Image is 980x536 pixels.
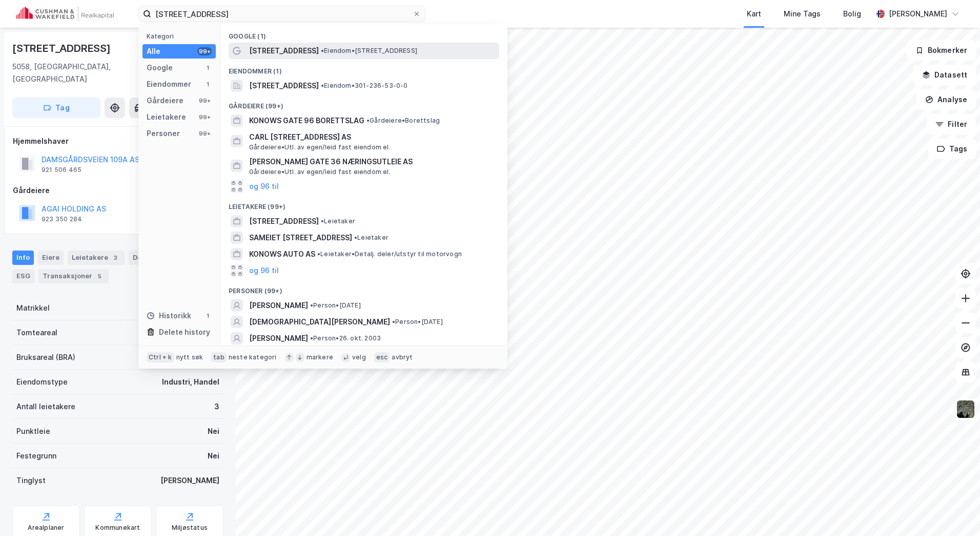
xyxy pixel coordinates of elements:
div: Tinglyst [16,474,46,487]
span: [PERSON_NAME] [249,332,308,344]
span: KONOWS AUTO AS [249,248,315,260]
span: Eiendom • [STREET_ADDRESS] [321,47,417,55]
div: Leietakere (99+) [220,195,507,213]
span: KONOWS GATE 96 BORETTSLAG [249,114,364,127]
div: 99+ [197,129,212,138]
span: Gårdeiere • Borettslag [366,117,440,125]
div: Tomteareal [16,327,57,339]
input: Søk på adresse, matrikkel, gårdeiere, leietakere eller personer [151,6,413,22]
div: 923 350 284 [42,215,82,223]
div: Datasett [129,251,167,265]
div: Eiendomstype [16,376,68,388]
div: 3 [214,400,219,413]
span: [PERSON_NAME] GATE 36 NÆRINGSUTLEIE AS [249,156,495,168]
span: • [321,217,324,225]
span: Leietaker [354,234,389,242]
span: [DEMOGRAPHIC_DATA][PERSON_NAME] [249,316,390,328]
div: Nei [208,425,219,437]
div: Historikk [147,310,191,322]
div: Personer (99+) [220,279,507,297]
span: • [321,47,324,54]
div: 3 [110,253,120,263]
span: • [317,250,320,258]
div: 5058, [GEOGRAPHIC_DATA], [GEOGRAPHIC_DATA] [12,61,142,85]
div: Alle [147,45,160,58]
div: Miljøstatus [172,524,208,532]
div: Personer [147,127,180,140]
div: 99+ [197,47,212,55]
span: • [310,334,313,342]
span: [STREET_ADDRESS] [249,80,319,92]
div: 1 [203,80,212,88]
img: cushman-wakefield-realkapital-logo.202ea83816669bd177139c58696a8fa1.svg [16,7,114,21]
span: CARL [STREET_ADDRESS] AS [249,131,495,143]
span: [PERSON_NAME] [249,299,308,312]
div: esc [374,352,390,362]
div: Gårdeiere [13,184,223,197]
div: Ctrl + k [147,352,174,362]
div: [PERSON_NAME] [889,8,947,20]
span: Person • 26. okt. 2003 [310,334,381,342]
div: Eiendommer (1) [220,59,507,78]
div: Mine Tags [784,8,821,20]
span: [STREET_ADDRESS] [249,215,319,227]
button: Datasett [913,65,976,85]
div: ESG [12,269,34,283]
div: Google [147,62,173,74]
div: neste kategori [229,353,277,361]
div: Google (1) [220,24,507,43]
div: Kontrollprogram for chat [929,487,980,536]
button: Analyse [916,89,976,110]
div: Kommunekart [95,524,140,532]
div: Bolig [843,8,861,20]
span: • [310,301,313,309]
iframe: Chat Widget [929,487,980,536]
div: Matrikkel [16,302,50,314]
div: nytt søk [176,353,203,361]
div: Hjemmelshaver [13,135,223,147]
div: tab [211,352,227,362]
div: 99+ [197,113,212,121]
div: velg [352,353,366,361]
div: 1 [203,64,212,72]
div: Gårdeiere [147,94,183,107]
div: Punktleie [16,425,50,437]
span: [STREET_ADDRESS] [249,45,319,57]
div: markere [307,353,333,361]
div: Bruksareal (BRA) [16,351,75,363]
div: Delete history [159,326,210,338]
div: [STREET_ADDRESS] [12,40,113,56]
div: 921 506 465 [42,166,81,174]
span: Person • [DATE] [392,318,443,326]
div: Transaksjoner [38,269,109,283]
div: Antall leietakere [16,400,75,413]
div: Festegrunn [16,450,56,462]
span: • [392,318,395,326]
div: 99+ [197,97,212,105]
button: Tags [928,139,976,159]
div: Leietakere [68,251,125,265]
div: Leietakere [147,111,186,123]
div: Eiere [38,251,64,265]
button: Filter [927,114,976,135]
div: Kategori [147,32,216,40]
div: Info [12,251,34,265]
span: Leietaker • Detalj. deler/utstyr til motorvogn [317,250,462,258]
span: Gårdeiere • Utl. av egen/leid fast eiendom el. [249,143,391,151]
div: 5 [94,271,105,281]
button: Bokmerker [907,40,976,61]
div: 1 [203,312,212,320]
div: [PERSON_NAME] [160,474,219,487]
div: Gårdeiere (99+) [220,94,507,112]
span: Eiendom • 301-236-53-0-0 [321,82,408,90]
button: og 96 til [249,264,279,277]
div: Industri, Handel [162,376,219,388]
div: Arealplaner [28,524,64,532]
span: • [366,117,370,124]
button: og 96 til [249,180,279,193]
div: avbryt [392,353,413,361]
span: Gårdeiere • Utl. av egen/leid fast eiendom el. [249,168,391,176]
div: Nei [208,450,219,462]
div: Eiendommer [147,78,191,90]
img: 9k= [956,399,975,419]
